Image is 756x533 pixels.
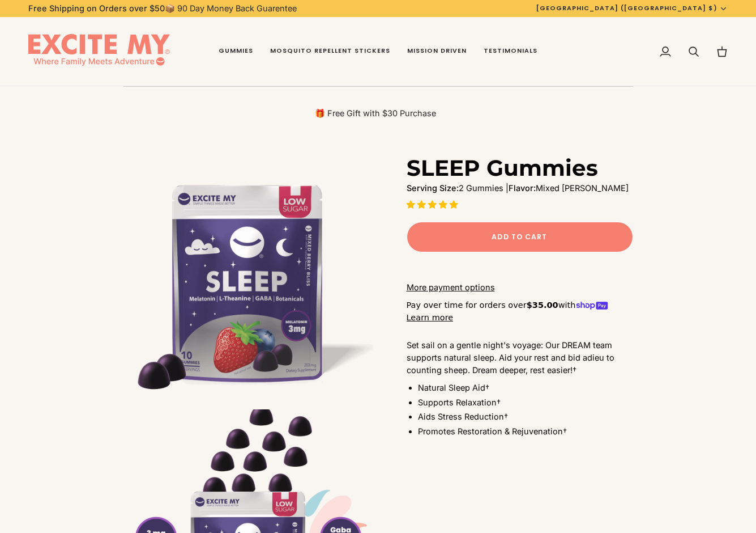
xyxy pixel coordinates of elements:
[407,222,633,252] button: Add to Cart
[399,17,475,86] a: Mission Driven
[262,17,399,86] a: Mosquito Repellent Stickers
[210,17,262,86] a: Gummies
[407,182,633,194] p: 2 Gummies | Mixed [PERSON_NAME]
[123,154,378,409] img: SLEEP Gummies
[28,3,165,13] strong: Free Shipping on Orders over $50
[407,281,633,294] a: More payment options
[407,340,614,375] span: Set sail on a gentle night's voyage: Our DREAM team supports natural sleep. Aid your rest and bid...
[484,46,537,56] span: Testimonials
[407,46,467,56] span: Mission Driven
[270,46,390,56] span: Mosquito Repellent Stickers
[418,425,633,438] li: Promotes Restoration & Rejuvenation†
[418,382,633,394] li: Natural Sleep Aid†
[475,17,546,86] a: Testimonials
[418,396,633,409] li: Supports Relaxation†
[509,183,536,193] strong: Flavor:
[123,108,627,119] p: 🎁 Free Gift with $30 Purchase
[28,34,170,69] img: EXCITE MY®
[219,46,253,56] span: Gummies
[528,3,736,13] button: [GEOGRAPHIC_DATA] ([GEOGRAPHIC_DATA] $)
[407,154,598,182] h1: SLEEP Gummies
[492,232,547,242] span: Add to Cart
[407,183,459,193] strong: Serving Size:
[418,411,633,423] li: Aids Stress Reduction†
[407,200,460,209] span: 5.00 stars
[28,2,297,15] p: 📦 90 Day Money Back Guarentee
